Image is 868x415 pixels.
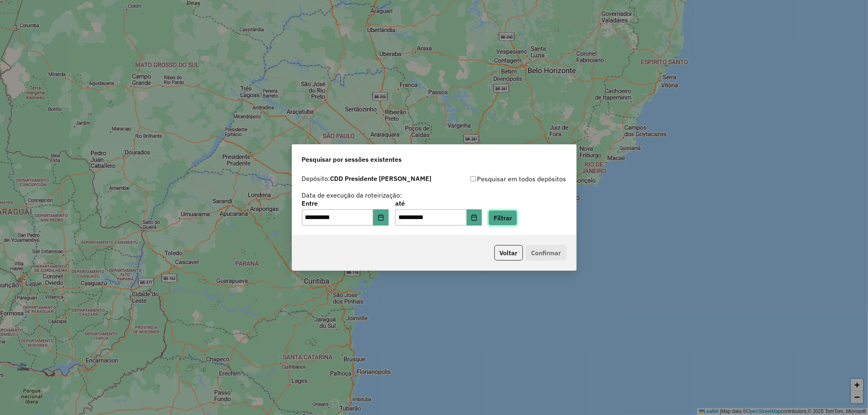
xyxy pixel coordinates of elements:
[302,198,389,208] label: Entre
[302,190,402,200] label: Data de execução da roteirização:
[395,198,482,208] label: até
[488,210,517,226] button: Filtrar
[494,245,523,261] button: Voltar
[330,174,432,183] strong: CDD Presidente [PERSON_NAME]
[373,209,389,226] button: Choose Date
[302,154,402,164] span: Pesquisar por sessões existentes
[467,209,482,226] button: Choose Date
[434,174,566,184] div: Pesquisar em todos depósitos
[302,174,432,183] label: Depósito:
